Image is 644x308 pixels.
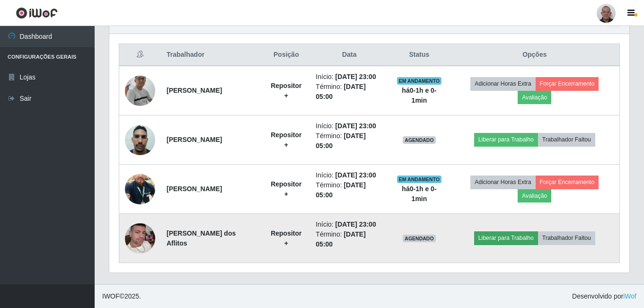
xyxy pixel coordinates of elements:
strong: há 0-1 h e 0-1 min [402,185,436,202]
th: Opções [450,44,620,66]
span: AGENDADO [403,136,436,144]
button: Liberar para Trabalho [474,133,538,146]
li: Término: [316,180,383,200]
th: Data [310,44,388,66]
a: iWof [623,292,636,300]
li: Término: [316,82,383,102]
button: Avaliação [518,91,551,104]
strong: [PERSON_NAME] [167,185,222,193]
img: 1750979435200.jpeg [125,162,155,216]
li: Início: [316,121,383,131]
span: EM ANDAMENTO [397,176,442,183]
th: Posição [262,44,310,66]
time: [DATE] 23:00 [335,220,376,228]
li: Término: [316,131,383,151]
button: Avaliação [518,189,551,202]
span: Desenvolvido por [572,291,636,301]
li: Início: [316,170,383,180]
strong: [PERSON_NAME] [167,87,222,94]
strong: Repositor + [271,131,301,149]
img: 1753709377827.jpeg [125,211,155,265]
button: Trabalhador Faltou [538,133,595,146]
strong: há 0-1 h e 0-1 min [402,87,436,104]
time: [DATE] 23:00 [335,122,376,130]
time: [DATE] 23:00 [335,73,376,80]
img: CoreUI Logo [16,7,58,19]
strong: Repositor + [271,180,301,198]
span: AGENDADO [403,235,436,242]
button: Adicionar Horas Extra [470,77,535,90]
span: EM ANDAMENTO [397,77,442,85]
img: 1713734190706.jpeg [125,120,155,160]
img: 1689019762958.jpeg [125,56,155,125]
span: © 2025 . [102,291,141,301]
strong: Repositor + [271,229,301,247]
strong: [PERSON_NAME] dos Aflitos [167,229,236,247]
li: Início: [316,220,383,229]
li: Início: [316,72,383,82]
th: Trabalhador [161,44,262,66]
strong: [PERSON_NAME] [167,136,222,143]
button: Forçar Encerramento [536,77,599,90]
button: Adicionar Horas Extra [470,176,535,189]
li: Término: [316,229,383,249]
time: [DATE] 23:00 [335,171,376,179]
span: IWOF [102,292,120,300]
button: Trabalhador Faltou [538,231,595,245]
th: Status [388,44,450,66]
button: Forçar Encerramento [536,176,599,189]
strong: Repositor + [271,82,301,99]
button: Liberar para Trabalho [474,231,538,245]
